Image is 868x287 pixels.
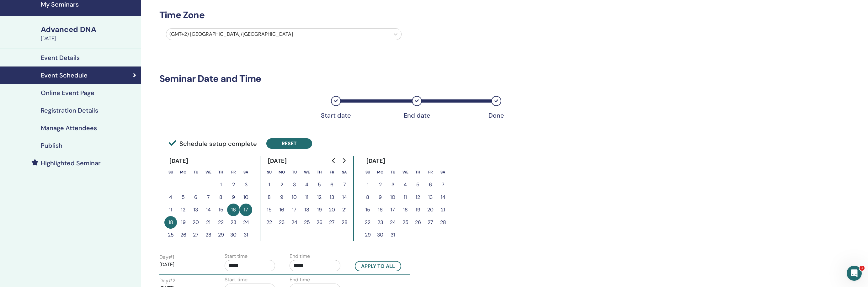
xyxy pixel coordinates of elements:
[275,166,288,178] th: Monday
[41,35,137,42] div: [DATE]
[399,178,412,191] button: 4
[202,229,215,241] button: 28
[386,166,399,178] th: Tuesday
[361,191,374,204] button: 8
[169,139,257,148] span: Schedule setup complete
[401,112,433,119] div: End date
[240,178,252,191] button: 3
[41,89,94,97] h4: Online Event Page
[263,191,275,204] button: 8
[164,229,177,241] button: 25
[275,178,288,191] button: 2
[41,124,97,132] h4: Manage Attendees
[412,204,424,216] button: 19
[424,216,437,229] button: 27
[412,166,424,178] th: Thursday
[437,178,449,191] button: 7
[240,166,252,178] th: Saturday
[313,191,326,204] button: 12
[227,216,240,229] button: 23
[215,229,227,241] button: 29
[240,204,252,216] button: 17
[338,216,351,229] button: 28
[326,166,338,178] th: Friday
[202,216,215,229] button: 21
[313,204,326,216] button: 19
[386,191,399,204] button: 10
[263,204,275,216] button: 15
[437,191,449,204] button: 14
[374,229,386,241] button: 30
[189,216,202,229] button: 20
[361,216,374,229] button: 22
[386,229,399,241] button: 31
[361,204,374,216] button: 15
[177,204,189,216] button: 12
[412,216,424,229] button: 26
[41,54,80,61] h4: Event Details
[355,261,401,271] button: Apply to all
[275,191,288,204] button: 9
[41,24,137,35] div: Advanced DNA
[227,191,240,204] button: 9
[374,216,386,229] button: 23
[41,159,101,167] h4: Highlighted Seminar
[860,266,865,271] span: 1
[424,204,437,216] button: 20
[177,216,189,229] button: 19
[263,166,275,178] th: Sunday
[329,154,339,167] button: Go to previous month
[288,166,301,178] th: Tuesday
[215,166,227,178] th: Thursday
[326,204,338,216] button: 20
[290,252,310,260] label: End time
[215,216,227,229] button: 22
[288,216,301,229] button: 24
[313,178,326,191] button: 5
[159,261,210,268] p: [DATE]
[399,216,412,229] button: 25
[361,178,374,191] button: 1
[338,166,351,178] th: Saturday
[437,216,449,229] button: 28
[301,216,313,229] button: 25
[301,166,313,178] th: Wednesday
[275,204,288,216] button: 16
[227,166,240,178] th: Friday
[313,216,326,229] button: 26
[313,166,326,178] th: Thursday
[37,24,141,42] a: Advanced DNA[DATE]
[412,178,424,191] button: 5
[338,204,351,216] button: 21
[263,156,292,166] div: [DATE]
[41,1,137,8] h4: My Seminars
[263,178,275,191] button: 1
[240,216,252,229] button: 24
[374,166,386,178] th: Monday
[156,73,665,84] h3: Seminar Date and Time
[156,9,665,21] h3: Time Zone
[164,156,194,166] div: [DATE]
[399,191,412,204] button: 11
[339,154,349,167] button: Go to next month
[424,166,437,178] th: Friday
[424,178,437,191] button: 6
[437,166,449,178] th: Saturday
[189,204,202,216] button: 13
[275,216,288,229] button: 23
[301,204,313,216] button: 18
[227,178,240,191] button: 2
[326,191,338,204] button: 13
[202,166,215,178] th: Wednesday
[159,253,174,261] label: Day # 1
[41,72,88,79] h4: Event Schedule
[215,178,227,191] button: 1
[288,178,301,191] button: 3
[159,277,175,284] label: Day # 2
[847,266,862,281] iframe: Intercom live chat
[164,191,177,204] button: 4
[361,229,374,241] button: 29
[189,229,202,241] button: 27
[386,178,399,191] button: 3
[386,216,399,229] button: 24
